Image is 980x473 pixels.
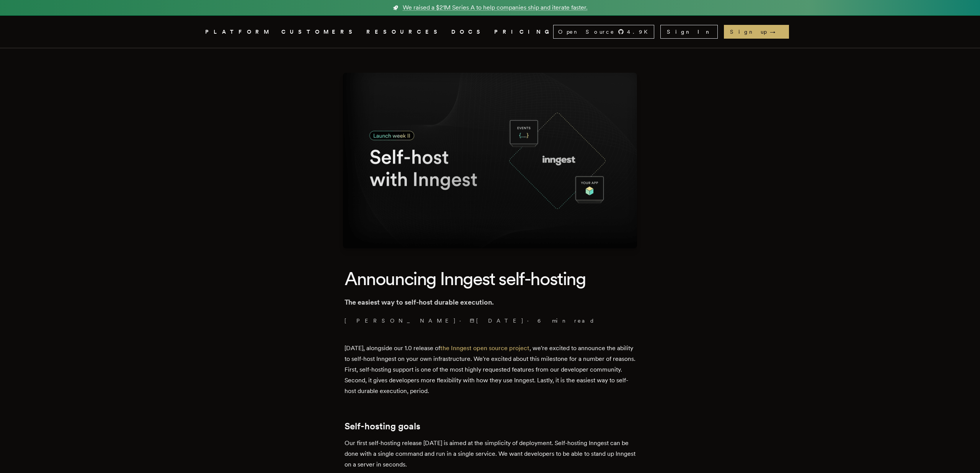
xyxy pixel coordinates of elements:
a: [PERSON_NAME] [345,317,456,325]
a: the Inngest open source project [440,344,529,352]
p: The easiest way to self-host durable execution. [345,297,635,308]
a: Sign up [724,25,789,39]
p: Our first self-hosting release [DATE] is aimed at the simplicity of deployment. Self-hosting Inng... [345,438,635,470]
button: RESOURCES [366,27,442,37]
span: 4.9 K [627,28,652,36]
span: 6 min read [537,317,595,325]
p: · · [345,317,635,325]
button: PLATFORM [205,27,272,37]
h1: Announcing Inngest self-hosting [345,267,635,290]
a: PRICING [494,27,553,37]
a: CUSTOMERS [281,27,357,37]
span: Open Source [558,28,615,36]
span: [DATE] [470,317,524,325]
h2: Self-hosting goals [345,421,635,432]
a: DOCS [451,27,485,37]
a: Sign In [660,25,718,39]
img: Featured image for Announcing Inngest self-hosting blog post [343,73,637,248]
span: → [770,28,783,36]
nav: Global [184,16,796,48]
span: We raised a $21M Series A to help companies ship and iterate faster. [403,3,588,12]
p: [DATE], alongside our 1.0 release of , we're excited to announce the ability to self-host Inngest... [345,343,635,396]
